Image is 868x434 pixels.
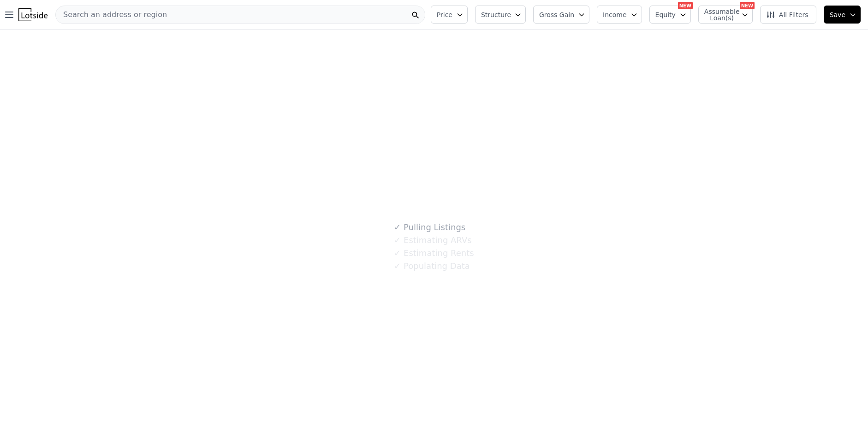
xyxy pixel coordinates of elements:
span: Search an address or region [56,9,167,20]
span: Structure [481,10,511,19]
button: Save [824,6,861,24]
button: Assumable Loan(s) [698,6,753,24]
span: ✓ [394,249,401,258]
div: Estimating ARVs [394,234,471,247]
span: Income [603,10,627,19]
span: Gross Gain [539,10,574,19]
span: Assumable Loan(s) [704,8,734,21]
span: ✓ [394,236,401,245]
span: Equity [655,10,676,19]
span: All Filters [766,10,809,19]
button: Gross Gain [533,6,589,24]
div: Pulling Listings [394,221,465,234]
button: All Filters [760,6,816,24]
div: NEW [740,2,755,9]
div: Populating Data [394,260,470,273]
span: ✓ [394,262,401,271]
button: Income [597,6,642,24]
div: NEW [678,2,693,9]
span: Price [437,10,452,19]
img: Lotside [18,8,48,21]
button: Price [431,6,468,24]
div: Estimating Rents [394,247,474,260]
span: Save [830,10,845,19]
span: ✓ [394,223,401,232]
button: Structure [475,6,526,24]
button: Equity [649,6,691,24]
